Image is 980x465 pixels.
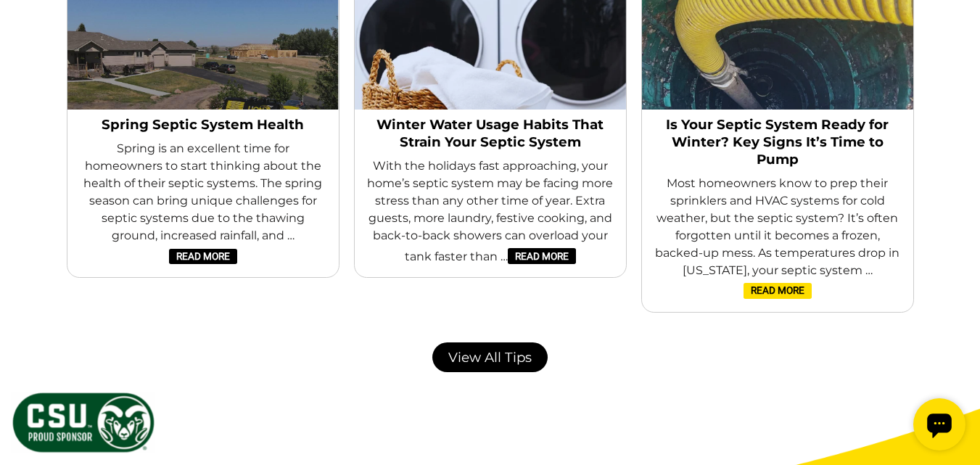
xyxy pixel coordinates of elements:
div: Open chat widget [6,6,58,58]
a: Spring Septic System Health [79,116,327,133]
a: View All Tips [432,342,548,372]
a: Is Your Septic System Ready for Winter? Key Signs It’s Time to Pump [654,116,902,168]
a: Read More [508,248,576,264]
span: Most homeowners know to prep their sprinklers and HVAC systems for cold weather, but the septic s... [654,175,902,300]
span: With the holidays fast approaching, your home’s septic system may be facing more stress than any ... [366,157,614,266]
a: Read More [169,249,237,265]
img: CSU Sponsor Badge [11,391,156,454]
a: Winter Water Usage Habits That Strain Your Septic System [366,116,614,151]
a: Read More [744,283,812,299]
span: Spring is an excellent time for homeowners to start thinking about the health of their septic sys... [79,140,327,266]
